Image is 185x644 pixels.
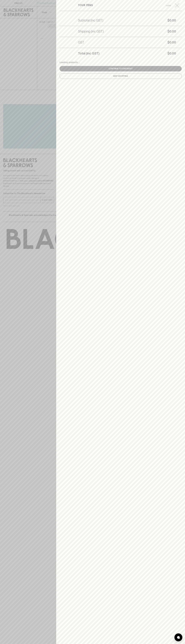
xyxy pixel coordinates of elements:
h5: $0.00 [104,29,176,34]
button: Keep Shopping [60,73,182,79]
h5: Subtotal (inc GST) [78,18,103,23]
h5: Shipping (inc GST) [78,29,104,34]
h5: GST [78,40,84,45]
button: Close [163,3,181,8]
div: Loading products... [60,61,182,64]
h5: $0.00 [84,40,176,45]
span: Close [163,4,174,7]
h6: YOUR ITEMS [78,3,93,8]
h5: $0.00 [99,51,176,56]
img: bubble-icon [177,636,180,639]
h5: $0.00 [103,18,176,23]
h5: Total (inc GST) [78,51,99,56]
